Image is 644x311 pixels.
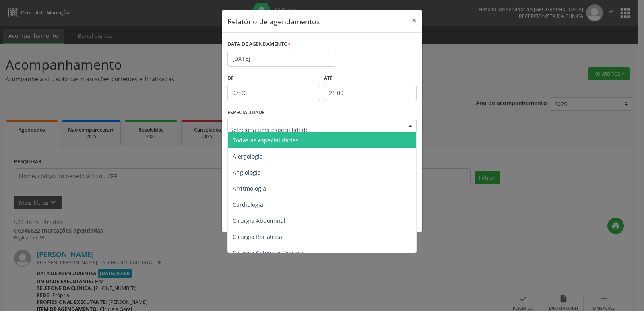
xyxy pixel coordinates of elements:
span: Cirurgia Cabeça e Pescoço [233,249,303,257]
label: ATÉ [324,72,417,85]
input: Selecione o horário inicial [227,85,320,101]
input: Seleciona uma especialidade [230,122,400,138]
input: Selecione o horário final [324,85,417,101]
label: De [227,72,320,85]
span: Cirurgia Abdominal [233,217,285,224]
span: Angiologia [233,169,261,176]
span: Cardiologia [233,201,263,208]
label: DATA DE AGENDAMENTO [227,38,291,51]
span: Alergologia [233,152,263,160]
button: Close [406,10,422,30]
span: Todas as especialidades [233,136,298,144]
label: ESPECIALIDADE [227,107,265,119]
span: Cirurgia Bariatrica [233,233,282,241]
input: Selecione uma data ou intervalo [227,51,336,67]
span: Arritmologia [233,185,266,192]
h5: Relatório de agendamentos [227,16,320,27]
